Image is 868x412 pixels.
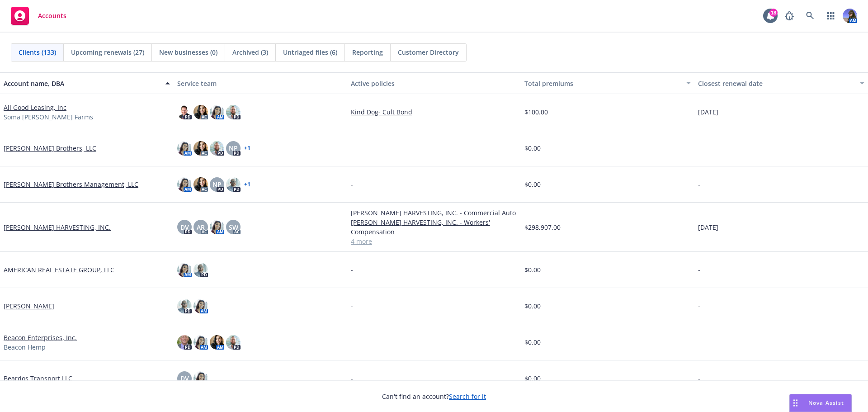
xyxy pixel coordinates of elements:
[694,72,868,94] button: Closest renewal date
[769,9,778,17] div: 18
[347,72,521,94] button: Active policies
[449,392,486,401] a: Search for it
[698,107,718,117] span: [DATE]
[226,335,241,350] img: photo
[698,223,718,232] span: [DATE]
[4,265,114,275] a: AMERICAN REAL ESTATE GROUP, LLC
[193,177,208,192] img: photo
[398,47,459,57] span: Customer Directory
[351,301,353,311] span: -
[524,107,548,117] span: $100.00
[193,335,208,350] img: photo
[177,141,192,156] img: photo
[177,263,192,277] img: photo
[4,79,160,88] div: Account name, DBA
[351,143,353,153] span: -
[4,342,46,352] span: Beacon Hemp
[382,392,486,401] span: Can't find an account?
[4,180,138,189] a: [PERSON_NAME] Brothers Management, LLC
[524,180,541,189] span: $0.00
[4,143,96,153] a: [PERSON_NAME] Brothers, LLC
[524,337,541,347] span: $0.00
[808,399,844,407] span: Nova Assist
[524,143,541,153] span: $0.00
[789,394,852,412] button: Nova Assist
[351,374,353,383] span: -
[521,72,694,94] button: Total premiums
[698,301,700,311] span: -
[180,374,189,383] span: DV
[193,371,208,386] img: photo
[177,79,344,88] div: Service team
[524,79,681,88] div: Total premiums
[283,47,337,57] span: Untriaged files (6)
[780,7,798,25] a: Report a Bug
[180,223,189,232] span: DV
[244,146,250,151] a: + 1
[71,47,144,57] span: Upcoming renewals (27)
[244,182,250,187] a: + 1
[351,107,517,117] a: Kind Dog- Cult Bond
[843,9,857,23] img: photo
[351,265,353,275] span: -
[4,333,77,342] a: Beacon Enterprises, Inc.
[197,223,205,232] span: AR
[524,374,541,383] span: $0.00
[232,47,268,57] span: Archived (3)
[193,263,208,277] img: photo
[177,335,192,350] img: photo
[38,12,66,19] span: Accounts
[698,337,700,347] span: -
[524,223,561,232] span: $298,907.00
[4,223,111,232] a: [PERSON_NAME] HARVESTING, INC.
[177,105,192,119] img: photo
[790,394,801,412] div: Drag to move
[177,177,192,192] img: photo
[177,299,192,313] img: photo
[210,141,224,156] img: photo
[698,143,700,153] span: -
[351,237,517,246] a: 4 more
[210,335,224,350] img: photo
[226,177,241,192] img: photo
[193,105,208,119] img: photo
[193,141,208,156] img: photo
[351,337,353,347] span: -
[351,208,517,218] a: [PERSON_NAME] HARVESTING, INC. - Commercial Auto
[19,47,56,57] span: Clients (133)
[822,7,840,25] a: Switch app
[210,105,224,119] img: photo
[351,79,517,88] div: Active policies
[210,220,224,234] img: photo
[159,47,217,57] span: New businesses (0)
[4,374,72,383] a: Beardos Transport LLC
[698,265,700,275] span: -
[193,299,208,313] img: photo
[351,180,353,189] span: -
[212,180,222,189] span: NP
[524,301,541,311] span: $0.00
[698,180,700,189] span: -
[352,47,383,57] span: Reporting
[4,301,54,311] a: [PERSON_NAME]
[698,79,854,88] div: Closest renewal date
[226,105,241,119] img: photo
[801,7,819,25] a: Search
[4,112,93,122] span: Soma [PERSON_NAME] Farms
[174,72,347,94] button: Service team
[4,103,66,112] a: All Good Leasing, Inc
[229,223,238,232] span: SW
[229,143,238,153] span: NP
[7,3,70,28] a: Accounts
[351,218,517,237] a: [PERSON_NAME] HARVESTING, INC. - Workers' Compensation
[698,374,700,383] span: -
[524,265,541,275] span: $0.00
